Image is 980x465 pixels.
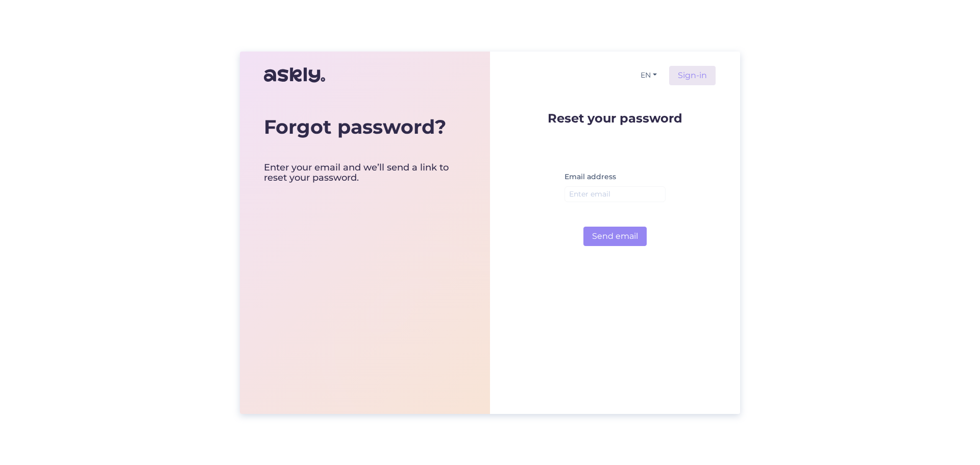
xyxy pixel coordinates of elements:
[264,163,466,183] div: Enter your email and we’ll send a link to reset your password.
[565,186,666,202] input: Enter email
[583,227,647,246] button: Send email
[264,63,325,87] img: Askly
[565,172,616,182] label: Email address
[548,112,682,125] p: Reset your password
[264,115,466,139] div: Forgot password?
[636,68,661,83] button: EN
[669,66,716,85] a: Sign-in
